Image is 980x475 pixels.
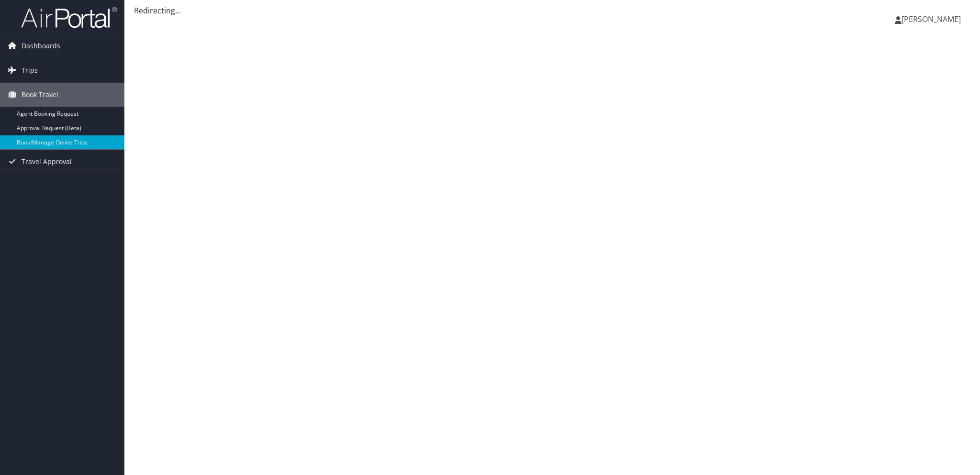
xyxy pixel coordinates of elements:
[22,58,38,82] span: Trips
[22,34,60,58] span: Dashboards
[895,5,970,33] a: [PERSON_NAME]
[134,5,970,16] div: Redirecting...
[902,14,961,24] span: [PERSON_NAME]
[21,6,117,29] img: airportal-logo.png
[22,150,72,174] span: Travel Approval
[22,83,58,107] span: Book Travel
